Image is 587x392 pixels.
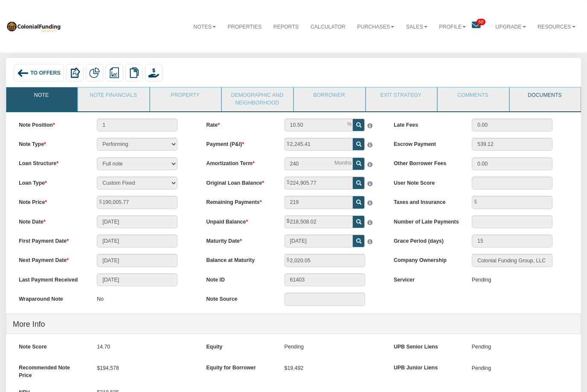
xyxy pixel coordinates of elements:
label: Amortization Term [200,157,278,168]
a: Comments [438,87,508,109]
input: MM/DD/YYYY [97,215,177,228]
label: Wraparound Note [12,293,90,303]
label: Escrow Payment [387,138,465,148]
label: Note Type [12,138,90,148]
label: Note Date [12,215,90,226]
label: Taxes and Insurance [387,196,465,206]
a: Note Financials [78,87,148,109]
label: Original Loan Balance [200,177,278,187]
img: export.svg [70,67,81,78]
label: First Payment Date [12,235,90,245]
a: Profile [433,17,472,37]
img: copy.png [129,67,140,78]
a: Documents [510,87,580,109]
span: To Offers [30,70,61,76]
p: $19,492 [285,362,304,376]
label: Other Borrower Fees [387,157,465,168]
input: This field can contain only numeric characters [285,119,353,131]
label: Company Ownership [387,254,465,264]
a: Upgrade [490,17,532,37]
label: Last Payment Received [12,273,90,284]
a: 68 [472,17,490,36]
label: Servicer [387,273,465,284]
label: Number of Late Payments [387,215,465,226]
label: UPB Junior Liens [387,362,465,372]
a: Reports [267,17,305,37]
input: MM/DD/YYYY [285,235,353,247]
label: Note Source [200,293,278,303]
p: No [97,293,104,307]
label: Balance at Maturity [200,254,278,264]
a: Notes [188,17,222,37]
input: MM/DD/YYYY [97,254,177,267]
h4: More Info [13,316,574,333]
label: Grace Period (days) [387,235,465,245]
label: Loan Structure [12,157,90,168]
label: UPB Senior Liens [387,340,465,351]
a: Sales [400,17,433,37]
label: Maturity Date [200,235,278,245]
p: Pending [285,340,304,355]
p: $194,578 [97,362,119,376]
label: Payment (P&I) [200,138,278,148]
a: Note [6,87,77,109]
label: Rate [200,119,278,129]
label: Equity [200,340,278,351]
p: Pending [472,340,491,355]
a: Borrower [294,87,364,109]
label: Note Position [12,119,90,129]
div: Pending [472,273,491,288]
label: Recommended Note Price [12,362,90,380]
span: 68 [477,19,485,25]
label: Remaining Payments [200,196,278,206]
label: Note Price [12,196,90,206]
img: back_arrow_left_icon.svg [17,67,29,79]
a: Calculator [305,17,352,37]
a: Resources [532,17,581,37]
a: Property [150,87,221,109]
input: MM/DD/YYYY [97,235,177,247]
a: Exit Strategy [366,87,436,109]
label: Late Fees [387,119,465,129]
p: 14.70 [97,340,110,355]
img: 569736 [6,20,61,32]
label: Loan Type [12,177,90,187]
img: partial.png [89,67,100,78]
input: MM/DD/YYYY [97,273,177,286]
label: Note ID [200,273,278,284]
a: Properties [222,17,267,37]
label: User Note Score [387,177,465,187]
img: purchase_offer.png [148,67,160,78]
label: Equity for Borrower [200,362,278,372]
label: Unpaid Balance [200,215,278,226]
a: Demographic and Neighborhood [222,87,292,111]
label: Note Score [12,340,90,351]
a: Purchases [351,17,400,37]
p: Pending [472,362,491,376]
img: reports.png [109,67,120,78]
label: Next Payment Date [12,254,90,264]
